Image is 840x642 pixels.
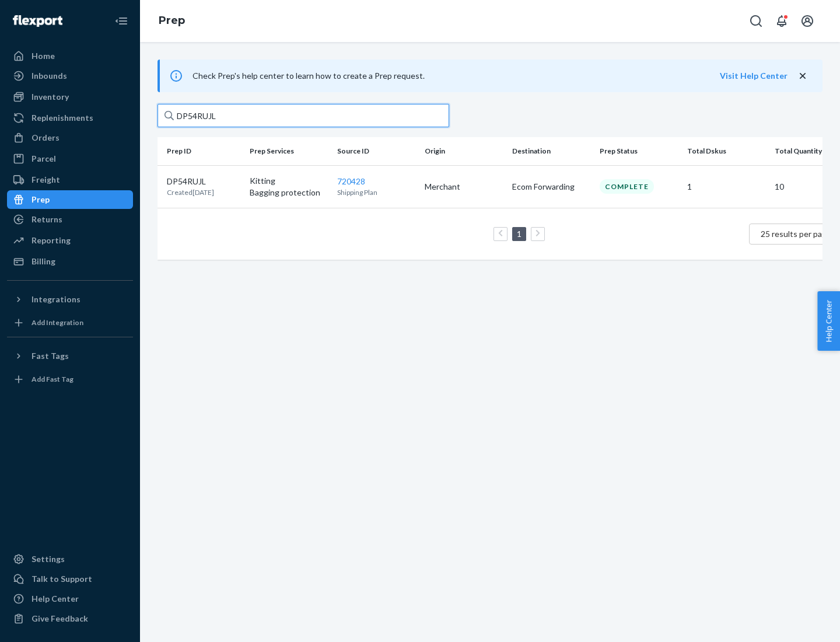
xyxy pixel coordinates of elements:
[425,181,503,193] p: Merchant
[32,317,83,327] div: Add Integration
[797,70,808,82] button: close
[149,4,194,38] ol: breadcrumbs
[7,290,133,309] button: Integrations
[720,70,787,82] button: Visit Help Center
[32,112,93,124] div: Replenishments
[32,174,60,186] div: Freight
[32,235,71,246] div: Reporting
[7,170,133,189] a: Freight
[420,137,508,165] th: Origin
[32,153,56,165] div: Parcel
[514,229,524,239] a: Page 1 is your current page
[32,350,69,362] div: Fast Tags
[682,137,770,165] th: Total Dskus
[595,137,682,165] th: Prep Status
[7,252,133,271] a: Billing
[796,9,819,33] button: Open account menu
[32,70,67,82] div: Inbounds
[192,71,425,81] span: Check Prep's help center to learn how to create a Prep request.
[7,128,133,147] a: Orders
[508,137,595,165] th: Destination
[32,374,73,384] div: Add Fast Tag
[32,214,62,225] div: Returns
[13,15,62,27] img: Flexport logo
[600,179,654,194] div: Complete
[32,132,60,144] div: Orders
[7,609,133,628] button: Give Feedback
[687,181,765,193] p: 1
[250,175,328,187] p: Kitting
[7,347,133,365] button: Fast Tags
[7,109,133,127] a: Replenishments
[332,137,420,165] th: Source ID
[761,229,831,239] span: 25 results per page
[512,181,590,193] p: Ecom Forwarding
[7,370,133,389] a: Add Fast Tag
[7,570,133,588] a: Talk to Support
[245,137,332,165] th: Prep Services
[32,91,69,103] div: Inventory
[7,231,133,250] a: Reporting
[7,313,133,332] a: Add Integration
[7,210,133,229] a: Returns
[32,50,55,62] div: Home
[7,67,133,85] a: Inbounds
[32,294,80,305] div: Integrations
[7,47,133,65] a: Home
[337,176,365,186] a: 720428
[817,291,840,351] button: Help Center
[110,9,133,33] button: Close Navigation
[770,9,793,33] button: Open notifications
[7,550,133,568] a: Settings
[250,187,328,198] p: Bagging protection
[744,9,768,33] button: Open Search Box
[32,194,50,205] div: Prep
[337,187,415,197] p: Shipping Plan
[7,190,133,209] a: Prep
[167,176,214,187] p: DP54RUJL
[7,88,133,106] a: Inventory
[32,573,92,585] div: Talk to Support
[7,149,133,168] a: Parcel
[157,137,245,165] th: Prep ID
[157,104,449,127] input: Search prep jobs
[32,256,55,267] div: Billing
[167,187,214,197] p: Created [DATE]
[32,553,65,565] div: Settings
[32,613,88,624] div: Give Feedback
[7,589,133,608] a: Help Center
[32,593,79,605] div: Help Center
[159,14,185,27] a: Prep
